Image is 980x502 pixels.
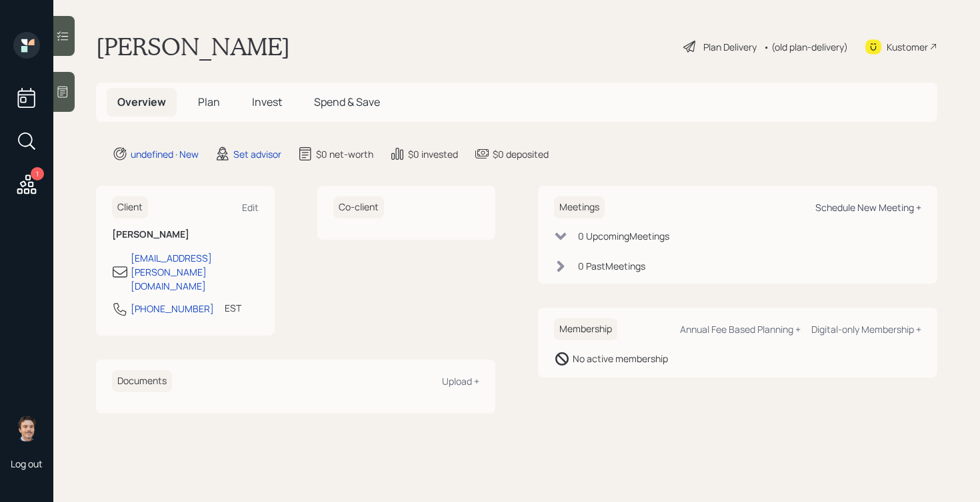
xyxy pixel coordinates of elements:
[112,196,148,218] h6: Client
[233,147,281,161] div: Set advisor
[198,95,220,109] span: Plan
[815,201,921,214] div: Schedule New Meeting +
[242,201,259,214] div: Edit
[573,352,668,366] div: No active membership
[763,40,848,54] div: • (old plan-delivery)
[811,323,921,336] div: Digital-only Membership +
[333,196,384,218] h6: Co-client
[31,167,44,180] div: 1
[131,251,259,293] div: [EMAIL_ADDRESS][PERSON_NAME][DOMAIN_NAME]
[131,147,199,161] div: undefined · New
[314,95,380,109] span: Spend & Save
[131,302,214,316] div: [PHONE_NUMBER]
[493,147,549,161] div: $0 deposited
[112,229,259,240] h6: [PERSON_NAME]
[13,415,40,441] img: robby-grisanti-headshot.png
[112,370,172,392] h6: Documents
[578,259,645,273] div: 0 Past Meeting s
[96,32,290,61] h1: [PERSON_NAME]
[703,40,757,54] div: Plan Delivery
[408,147,458,161] div: $0 invested
[316,147,373,161] div: $0 net-worth
[252,95,282,109] span: Invest
[578,229,669,243] div: 0 Upcoming Meeting s
[680,323,801,336] div: Annual Fee Based Planning +
[887,40,928,54] div: Kustomer
[225,301,241,315] div: EST
[11,457,43,470] div: Log out
[117,95,166,109] span: Overview
[554,318,617,340] h6: Membership
[554,196,605,218] h6: Meetings
[442,375,479,387] div: Upload +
